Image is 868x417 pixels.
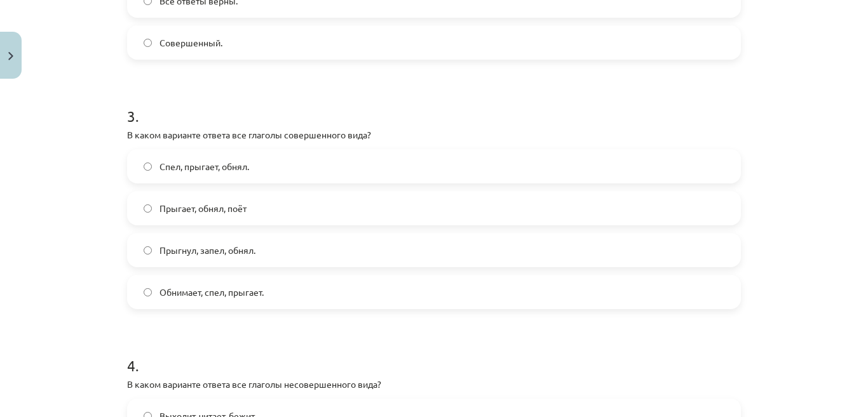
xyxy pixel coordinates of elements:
input: Прыгает, обнял, поёт [144,204,152,213]
span: Спел, прыгает, обнял. [159,160,249,173]
p: В каком варианте ответа все глаголы совершенного вида? [127,128,741,142]
span: Обнимает, спел, прыгает. [159,286,264,299]
h1: 3 . [127,85,741,124]
input: Прыгнул, запел, обнял. [144,246,152,255]
span: Совершенный. [159,36,222,50]
input: Обнимает, спел, прыгает. [144,288,152,296]
input: Спел, прыгает, обнял. [144,162,152,171]
p: В каком варианте ответа все глаголы несовершенного вида? [127,378,741,391]
span: Прыгнул, запел, обнял. [159,244,255,257]
img: icon-close-lesson-0947bae3869378f0d4975bcd49f059093ad1ed9edebbc8119c70593378902aed.svg [8,52,13,60]
h1: 4 . [127,334,741,374]
span: Прыгает, обнял, поёт [159,202,247,215]
input: Совершенный. [144,39,152,47]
